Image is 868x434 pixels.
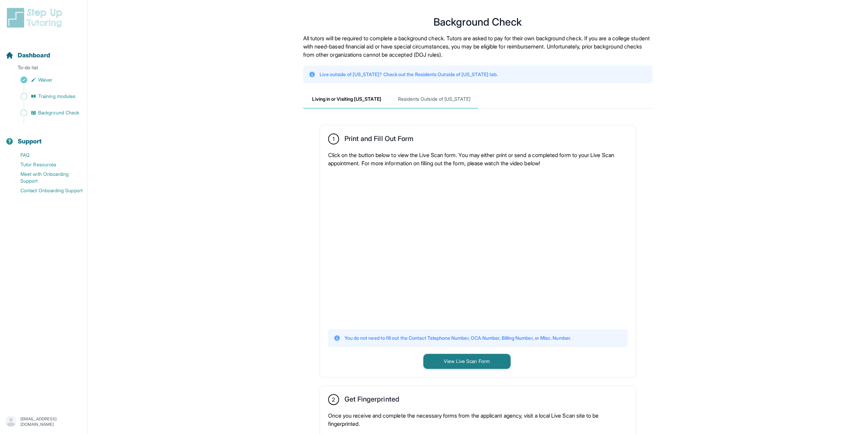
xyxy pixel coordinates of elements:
[5,416,82,428] button: [EMAIL_ADDRESS][DOMAIN_NAME]
[344,335,571,341] p: You do not need to fill out the Contact Telephone Number, OCA Number, Billing Number, or Misc. Nu...
[5,150,87,160] a: FAQ
[5,7,66,29] img: logo
[5,92,87,101] a: Training modules
[328,411,628,428] p: Once you receive and complete the necessary forms from the applicant agency, visit a local Live S...
[18,51,50,60] span: Dashboard
[38,93,75,100] span: Training modules
[303,18,652,26] h1: Background Check
[5,51,50,60] a: Dashboard
[5,169,87,186] a: Meet with Onboarding Support
[423,354,511,369] button: View Live Scan Form
[328,173,567,322] iframe: YouTube video player
[5,108,87,117] a: Background Check
[332,395,335,404] span: 2
[18,137,42,146] span: Support
[391,90,478,109] span: Residents Outside of [US_STATE]
[344,395,399,406] h2: Get Fingerprinted
[5,160,87,169] a: Tutor Resources
[5,75,87,85] a: Waiver
[328,151,628,167] p: Click on the button below to view the Live Scan form. You may either print or send a completed fo...
[320,71,498,78] p: Live outside of [US_STATE]? Check out the Residents Outside of [US_STATE] tab.
[332,135,334,143] span: 1
[3,126,84,149] button: Support
[3,40,84,63] button: Dashboard
[344,135,414,145] h2: Print and Fill Out Form
[5,186,87,195] a: Contact Onboarding Support
[303,34,652,59] p: All tutors will be required to complete a background check. Tutors are asked to pay for their own...
[38,76,53,83] span: Waiver
[38,109,79,116] span: Background Check
[20,416,82,427] p: [EMAIL_ADDRESS][DOMAIN_NAME]
[303,90,391,109] span: Living in or Visiting [US_STATE]
[3,64,84,74] p: To-do list
[423,358,511,364] a: View Live Scan Form
[303,90,652,109] nav: Tabs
